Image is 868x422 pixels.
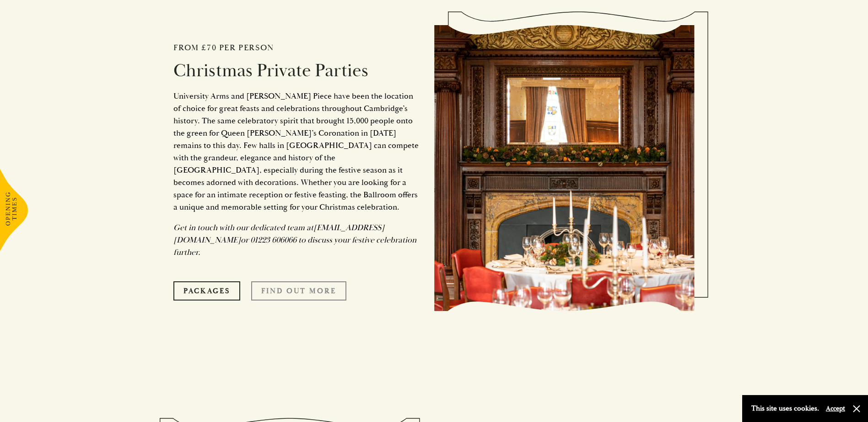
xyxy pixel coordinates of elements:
[173,43,421,53] h2: From £70 per person
[826,404,845,413] button: Accept
[173,90,421,213] p: University Arms and [PERSON_NAME] Piece have been the location of choice for great feasts and cel...
[173,281,240,301] a: Packages
[852,404,861,413] button: Close and accept
[251,281,346,301] a: Find Out More
[751,402,819,415] p: This site uses cookies.
[173,222,416,258] em: Get in touch with our dedicated team at [EMAIL_ADDRESS][DOMAIN_NAME] or 01223 606066 to discuss y...
[173,60,421,82] h2: Christmas Private Parties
